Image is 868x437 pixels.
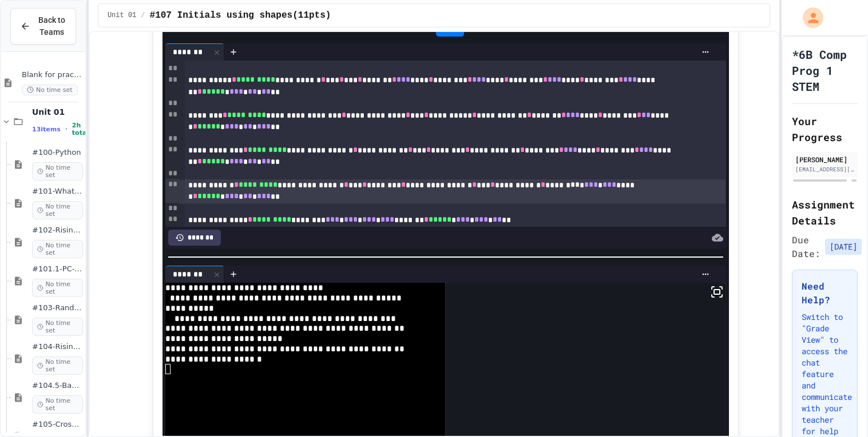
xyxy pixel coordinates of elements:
span: Unit 01 [32,107,83,117]
span: #107 Initials using shapes(11pts) [150,9,331,22]
span: No time set [32,201,83,219]
span: 13 items [32,126,61,133]
span: 2h total [72,122,89,137]
span: No time set [32,395,83,414]
span: #105-Cross Box [32,420,83,430]
span: Blank for practice [22,70,83,80]
span: #100-Python [32,148,83,158]
span: No time set [32,162,83,181]
span: #101-What's This ?? [32,187,83,197]
span: Due Date: [792,233,821,260]
span: / [141,11,145,20]
div: [PERSON_NAME] [795,154,854,165]
span: [DATE] [825,239,862,255]
span: No time set [32,240,83,258]
span: • [65,125,68,134]
span: #104.5-Basic Graphics Review [32,381,83,391]
span: #104-Rising Sun Plus [32,342,83,352]
div: My Account [791,5,826,31]
span: #103-Random Box [32,303,83,313]
div: [EMAIL_ADDRESS][DOMAIN_NAME] [795,165,854,174]
span: Unit 01 [108,11,136,20]
h3: Need Help? [802,279,848,307]
h2: Your Progress [792,113,858,145]
span: #102-Rising Sun [32,226,83,235]
h1: *6B Comp Prog 1 STEM [792,46,858,94]
span: No time set [22,85,78,95]
span: Back to Teams [37,14,66,38]
span: No time set [32,356,83,375]
span: No time set [32,318,83,336]
button: Back to Teams [10,8,76,45]
span: #101.1-PC-Where am I? [32,264,83,274]
span: No time set [32,279,83,297]
h2: Assignment Details [792,197,858,228]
